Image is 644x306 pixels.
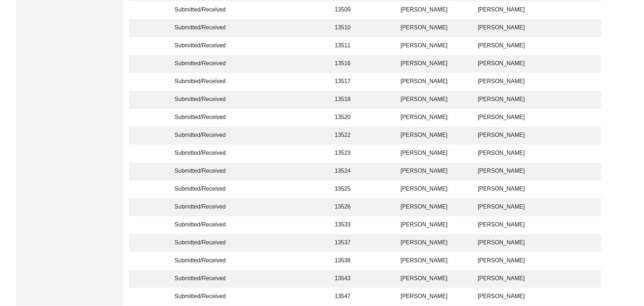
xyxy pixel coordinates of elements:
[473,1,599,19] td: [PERSON_NAME]
[473,126,599,144] td: [PERSON_NAME]
[473,55,599,73] td: [PERSON_NAME]
[330,198,363,216] td: 13526
[473,198,599,216] td: [PERSON_NAME]
[396,1,468,19] td: [PERSON_NAME]
[396,91,468,109] td: [PERSON_NAME]
[396,288,468,306] td: [PERSON_NAME]
[396,216,468,234] td: [PERSON_NAME]
[170,55,235,73] td: Submitted/Received
[330,144,363,162] td: 13523
[473,91,599,109] td: [PERSON_NAME]
[396,19,468,37] td: [PERSON_NAME]
[473,234,599,252] td: [PERSON_NAME]
[396,270,468,288] td: [PERSON_NAME]
[330,73,363,91] td: 13517
[396,109,468,126] td: [PERSON_NAME]
[396,126,468,144] td: [PERSON_NAME]
[396,198,468,216] td: [PERSON_NAME]
[170,144,235,162] td: Submitted/Received
[170,91,235,109] td: Submitted/Received
[170,37,235,55] td: Submitted/Received
[396,180,468,198] td: [PERSON_NAME]
[170,198,235,216] td: Submitted/Received
[330,19,363,37] td: 13510
[473,180,599,198] td: [PERSON_NAME]
[330,234,363,252] td: 13537
[330,126,363,144] td: 13522
[170,216,235,234] td: Submitted/Received
[170,73,235,91] td: Submitted/Received
[396,55,468,73] td: [PERSON_NAME]
[170,180,235,198] td: Submitted/Received
[473,19,599,37] td: [PERSON_NAME]
[330,162,363,180] td: 13524
[330,216,363,234] td: 13533
[396,234,468,252] td: [PERSON_NAME]
[170,270,235,288] td: Submitted/Received
[170,19,235,37] td: Submitted/Received
[330,37,363,55] td: 13511
[473,109,599,126] td: [PERSON_NAME]
[473,162,599,180] td: [PERSON_NAME]
[170,252,235,270] td: Submitted/Received
[396,252,468,270] td: [PERSON_NAME]
[473,216,599,234] td: [PERSON_NAME]
[396,144,468,162] td: [PERSON_NAME]
[396,73,468,91] td: [PERSON_NAME]
[330,252,363,270] td: 13538
[330,91,363,109] td: 13518
[330,1,363,19] td: 13509
[170,109,235,126] td: Submitted/Received
[473,37,599,55] td: [PERSON_NAME]
[170,234,235,252] td: Submitted/Received
[170,288,235,306] td: Submitted/Received
[473,270,599,288] td: [PERSON_NAME]
[330,180,363,198] td: 13525
[396,162,468,180] td: [PERSON_NAME]
[170,1,235,19] td: Submitted/Received
[330,270,363,288] td: 13543
[330,288,363,306] td: 13547
[170,162,235,180] td: Submitted/Received
[473,252,599,270] td: [PERSON_NAME]
[473,144,599,162] td: [PERSON_NAME]
[330,109,363,126] td: 13520
[170,126,235,144] td: Submitted/Received
[473,73,599,91] td: [PERSON_NAME]
[473,288,599,306] td: [PERSON_NAME]
[396,37,468,55] td: [PERSON_NAME]
[330,55,363,73] td: 13516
